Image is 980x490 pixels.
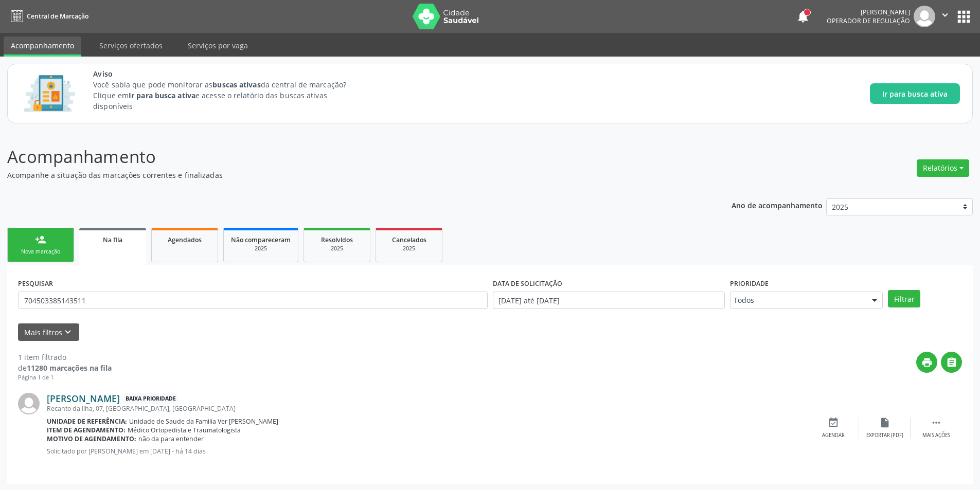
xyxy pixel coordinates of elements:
[916,352,937,373] button: print
[732,198,823,211] p: Ano de acompanhamento
[168,235,202,244] span: Agendados
[827,8,910,16] div: [PERSON_NAME]
[129,417,278,426] span: Unidade de Saude da Familia Ver [PERSON_NAME]
[931,417,942,428] i: 
[18,352,112,362] div: 1 item filtrado
[941,352,962,373] button: 
[47,404,808,413] div: Recanto da Ilha, 07, [GEOGRAPHIC_DATA], [GEOGRAPHIC_DATA]
[383,245,435,252] div: 2025
[7,8,88,25] a: Central de Marcação
[47,434,136,443] b: Motivo de agendamento:
[18,323,79,341] button: Mais filtroskeyboard_arrow_down
[212,80,260,89] strong: buscas ativas
[822,432,845,439] div: Agendar
[922,432,950,439] div: Mais ações
[123,393,178,404] span: Baixa Prioridade
[392,235,426,244] span: Cancelados
[18,292,488,309] input: Nome, CNS
[955,8,973,26] button: apps
[882,88,948,99] span: Ir para busca ativa
[18,393,40,414] img: img
[27,12,88,21] span: Central de Marcação
[493,276,562,292] label: DATA DE SOLICITAÇÃO
[62,326,74,338] i: keyboard_arrow_down
[20,70,79,117] img: Imagem de CalloutCard
[128,426,241,434] span: Médico Ortopedista e Traumatologista
[92,37,170,55] a: Serviços ofertados
[15,248,66,256] div: Nova marcação
[311,245,363,252] div: 2025
[93,68,365,79] span: Aviso
[231,235,291,244] span: Não compareceram
[888,290,920,307] button: Filtrar
[138,434,204,443] span: não da para entender
[7,144,683,170] p: Acompanhamento
[47,447,808,456] p: Solicitado por [PERSON_NAME] em [DATE] - há 14 dias
[866,432,903,439] div: Exportar (PDF)
[27,363,112,373] strong: 11280 marcações na fila
[231,245,291,252] div: 2025
[939,9,951,21] i: 
[734,295,862,305] span: Todos
[870,83,960,104] button: Ir para busca ativa
[4,37,81,57] a: Acompanhamento
[946,357,957,368] i: 
[47,426,126,434] b: Item de agendamento:
[18,373,112,382] div: Página 1 de 1
[921,357,933,368] i: print
[796,9,810,24] button: notifications
[103,235,122,244] span: Na fila
[47,393,120,404] a: [PERSON_NAME]
[935,6,955,27] button: 
[18,362,112,373] div: de
[827,16,910,25] span: Operador de regulação
[129,90,195,100] strong: Ir para busca ativa
[917,159,969,177] button: Relatórios
[7,170,683,180] p: Acompanhe a situação das marcações correntes e finalizadas
[47,417,127,426] b: Unidade de referência:
[493,292,725,309] input: Selecione um intervalo
[35,234,46,245] div: person_add
[93,79,365,112] p: Você sabia que pode monitorar as da central de marcação? Clique em e acesse o relatório das busca...
[828,417,839,428] i: event_available
[914,6,935,27] img: img
[181,37,255,55] a: Serviços por vaga
[18,276,53,292] label: PESQUISAR
[321,235,353,244] span: Resolvidos
[879,417,890,428] i: insert_drive_file
[730,276,769,292] label: Prioridade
